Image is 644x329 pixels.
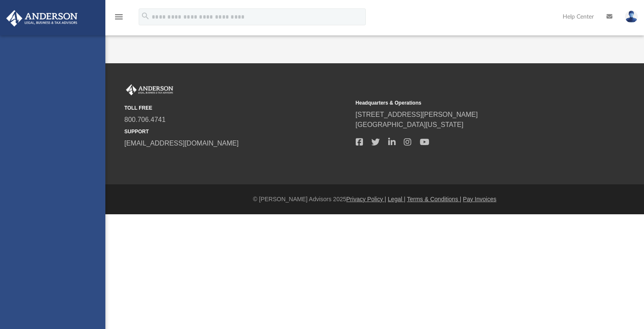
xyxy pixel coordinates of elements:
img: Anderson Advisors Platinum Portal [4,10,80,27]
small: Headquarters & Operations [356,99,581,107]
a: [EMAIL_ADDRESS][DOMAIN_NAME] [124,140,239,147]
small: TOLL FREE [124,104,350,112]
a: menu [114,16,124,22]
a: Terms & Conditions | [407,196,462,202]
a: Privacy Policy | [346,196,386,202]
a: Legal | [388,196,405,202]
a: 800.706.4741 [124,116,166,123]
div: © [PERSON_NAME] Advisors 2025 [105,195,644,204]
small: SUPPORT [124,128,350,135]
img: User Pic [625,11,638,23]
a: [STREET_ADDRESS][PERSON_NAME] [356,111,478,118]
a: Pay Invoices [463,196,496,202]
img: Anderson Advisors Platinum Portal [124,84,175,95]
i: search [141,11,150,21]
i: menu [114,12,124,22]
a: [GEOGRAPHIC_DATA][US_STATE] [356,121,464,128]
